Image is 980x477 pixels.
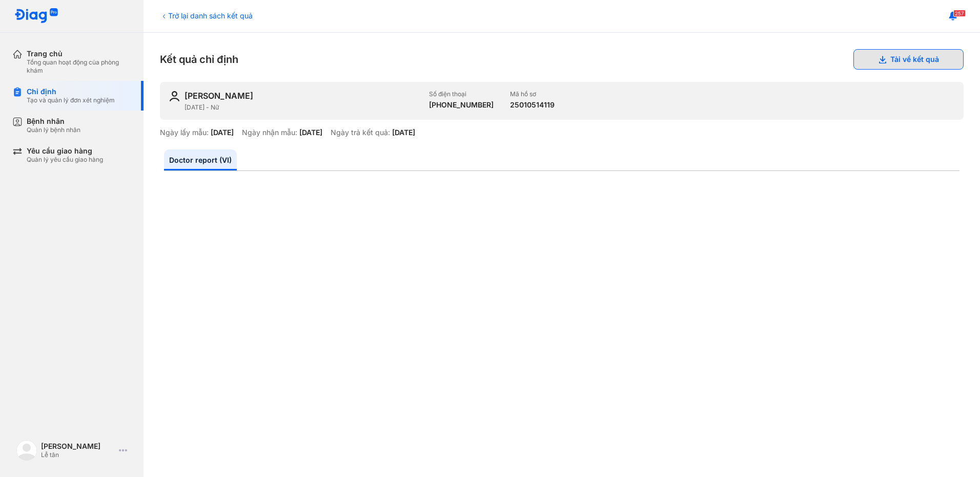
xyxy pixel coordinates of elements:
[160,49,964,70] div: Kết quả chỉ định
[14,8,58,24] img: logo
[160,128,209,137] div: Ngày lấy mẫu:
[429,100,494,110] div: [PHONE_NUMBER]
[164,149,237,170] a: Doctor report (VI)
[392,128,415,137] div: [DATE]
[953,10,966,17] span: 257
[160,10,253,21] div: Trở lại danh sách kết quả
[429,90,494,98] div: Số điện thoại
[168,90,180,102] img: user-icon
[185,90,253,101] div: [PERSON_NAME]
[510,100,555,110] div: 25010514119
[41,451,115,459] div: Lễ tân
[41,442,115,451] div: [PERSON_NAME]
[27,58,131,75] div: Tổng quan hoạt động của phòng khám
[27,96,115,104] div: Tạo và quản lý đơn xét nghiệm
[211,128,234,137] div: [DATE]
[853,49,964,70] button: Tải về kết quả
[185,103,421,112] div: [DATE] - Nữ
[27,156,103,164] div: Quản lý yêu cầu giao hàng
[510,90,555,98] div: Mã hồ sơ
[27,87,115,96] div: Chỉ định
[299,128,322,137] div: [DATE]
[242,128,297,137] div: Ngày nhận mẫu:
[27,117,80,126] div: Bệnh nhân
[27,146,103,156] div: Yêu cầu giao hàng
[27,49,131,58] div: Trang chủ
[27,126,80,134] div: Quản lý bệnh nhân
[331,128,390,137] div: Ngày trả kết quả:
[16,440,37,461] img: logo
